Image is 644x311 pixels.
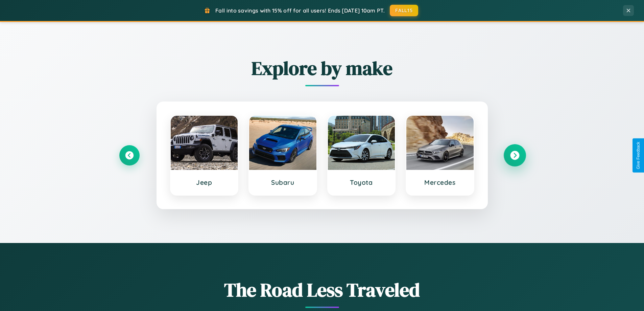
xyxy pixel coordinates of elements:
[636,142,641,169] div: Give Feedback
[390,5,418,16] button: FALL15
[215,7,385,14] span: Fall into savings with 15% off for all users! Ends [DATE] 10am PT.
[256,178,310,186] h3: Subaru
[119,277,525,303] h1: The Road Less Traveled
[413,178,467,186] h3: Mercedes
[177,178,231,186] h3: Jeep
[119,55,525,81] h2: Explore by make
[335,178,388,186] h3: Toyota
